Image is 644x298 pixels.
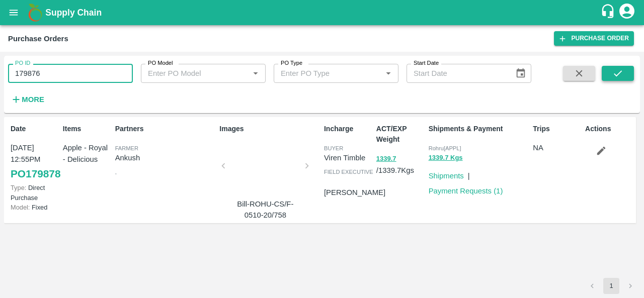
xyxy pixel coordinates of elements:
[219,124,320,134] p: Images
[11,204,30,211] span: Model:
[429,172,464,180] a: Shipments
[554,31,634,46] a: Purchase Order
[382,67,395,80] button: Open
[45,8,102,18] b: Supply Chain
[429,187,503,195] a: Payment Requests (1)
[8,32,68,45] div: Purchase Orders
[11,184,26,191] span: Type:
[281,59,302,67] label: PO Type
[324,145,343,151] span: buyer
[464,166,470,181] div: |
[11,183,59,202] p: Direct Purchase
[11,203,59,212] p: Fixed
[15,59,30,67] label: PO ID
[144,67,233,80] input: Enter PO Model
[414,59,439,67] label: Start Date
[407,64,507,83] input: Start Date
[22,95,44,104] strong: More
[324,169,373,175] span: field executive
[11,124,59,134] p: Date
[429,145,461,151] span: Rohru[APPL]
[249,67,262,80] button: Open
[376,153,396,165] button: 1339.7
[115,169,117,175] span: ,
[533,142,581,153] p: NA
[324,124,372,134] p: Incharge
[429,124,529,134] p: Shipments & Payment
[25,3,45,23] img: logo
[324,152,372,163] p: Viren Timble
[600,4,618,22] div: customer-support
[8,91,47,108] button: More
[583,278,640,294] nav: pagination navigation
[603,278,619,294] button: page 1
[115,124,216,134] p: Partners
[115,152,216,163] p: Ankush
[11,142,59,165] p: [DATE] 12:55PM
[8,64,133,83] input: Enter PO ID
[429,152,463,164] button: 1339.7 Kgs
[376,153,425,176] p: / 1339.7 Kgs
[148,59,173,67] label: PO Model
[618,2,636,23] div: account of current user
[585,124,633,134] p: Actions
[277,67,366,80] input: Enter PO Type
[376,124,425,145] p: ACT/EXP Weight
[324,187,385,198] p: [PERSON_NAME]
[115,145,138,151] span: Farmer
[63,142,111,165] p: Apple - Royal - Delicious
[45,6,600,20] a: Supply Chain
[511,64,530,83] button: Choose date
[11,165,60,183] a: PO179878
[63,124,111,134] p: Items
[533,124,581,134] p: Trips
[227,198,303,221] p: Bill-ROHU-CS/F-0510-20/758
[2,1,25,24] button: open drawer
